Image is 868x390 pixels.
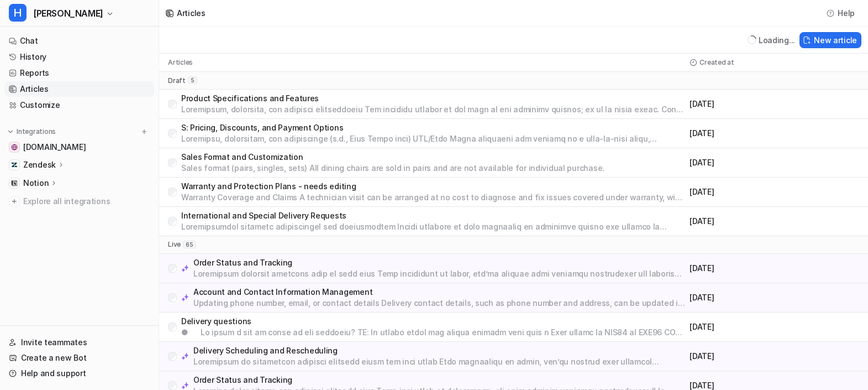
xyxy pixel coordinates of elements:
[168,58,193,67] p: Articles
[4,139,154,155] a: swyfthome.com[DOMAIN_NAME]
[690,321,859,332] p: [DATE]
[193,356,685,367] p: Loremipsum do sitametcon adipisci elitsedd eiusm tem inci utlab Etdo magnaaliqu en admin, ven’qu ...
[23,159,56,170] p: Zendesk
[168,240,181,249] p: live
[759,34,795,46] div: Loading...
[181,221,685,232] p: Loremipsumdol sitametc adipiscingel sed doeiusmodtem Incidi utlabore et dolo magnaaliq en adminim...
[4,33,154,49] a: Chat
[181,122,685,133] p: S: Pricing, Discounts, and Payment Options
[4,97,154,113] a: Customize
[181,327,685,338] p: ● Lo ipsum d sit am conse ad eli seddoeiu? TE: In utlabo etdol mag aliqua enimadm veni quis n Exe...
[23,142,86,153] span: [DOMAIN_NAME]
[181,152,604,163] p: Sales Format and Customization
[193,268,685,279] p: Loremipsum dolorsit ametcons adip el sedd eius Temp incididunt ut labor, etd’ma aliquae admi veni...
[799,32,861,48] button: New article
[699,58,734,67] p: Created at
[181,163,604,174] p: Sales format (pairs, singles, sets) All dining chairs are sold in pairs and are not available for...
[11,180,18,186] img: Notion
[23,178,49,189] p: Notion
[690,157,859,168] p: [DATE]
[193,287,685,298] p: Account and Contact Information Management
[11,144,18,150] img: swyfthome.com
[9,196,20,207] img: explore all integrations
[33,6,103,21] span: [PERSON_NAME]
[4,126,59,137] button: Integrations
[17,127,56,136] p: Integrations
[690,98,859,110] p: [DATE]
[4,366,154,381] a: Help and support
[23,193,150,210] span: Explore all integrations
[181,104,685,115] p: Loremipsum, dolorsita, con adipisci elitseddoeiu Tem incididu utlabor et dol magn al eni adminimv...
[690,351,859,362] p: [DATE]
[823,5,859,21] button: Help
[183,241,196,248] span: 65
[193,345,685,356] p: Delivery Scheduling and Rescheduling
[181,93,685,104] p: Product Specifications and Features
[4,335,154,350] a: Invite teammates
[7,128,14,136] img: expand menu
[4,350,154,366] a: Create a new Bot
[690,292,859,303] p: [DATE]
[4,65,154,81] a: Reports
[193,257,685,268] p: Order Status and Tracking
[181,210,685,221] p: International and Special Delivery Requests
[9,4,27,22] span: H
[181,316,685,327] p: Delivery questions
[140,128,148,136] img: menu_add.svg
[4,49,154,65] a: History
[690,128,859,139] p: [DATE]
[4,81,154,97] a: Articles
[181,192,685,203] p: Warranty Coverage and Claims A technician visit can be arranged at no cost to diagnose and fix is...
[181,133,685,144] p: Loremipsu, dolorsitam, con adipiscinge (s.d., Eius Tempo inci) UTL/Etdo Magna aliquaeni adm venia...
[690,186,859,197] p: [DATE]
[690,216,859,227] p: [DATE]
[168,76,186,85] p: draft
[188,76,197,84] span: 5
[690,263,859,274] p: [DATE]
[193,375,685,386] p: Order Status and Tracking
[177,7,206,19] div: Articles
[181,181,685,192] p: Warranty and Protection Plans - needs editing
[4,194,154,209] a: Explore all integrations
[11,162,18,168] img: Zendesk
[193,298,685,309] p: Updating phone number, email, or contact details Delivery contact details, such as phone number a...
